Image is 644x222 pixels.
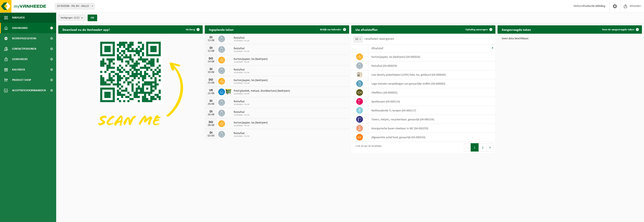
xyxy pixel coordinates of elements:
span: Acceptatievoorwaarden [12,85,46,96]
div: 1 tot 10 van 16 resultaten [353,143,382,152]
a: Bekijk uw kalender [317,25,349,34]
span: 10-933598 - FKL BV - KALLO [55,3,94,9]
button: Previous [464,143,471,152]
span: 10-933604 - FKL BV [234,61,268,63]
img: WB-1100-HPE-GN-51 [225,88,232,95]
button: 2 [479,143,487,152]
span: Vestigingen [61,15,79,21]
h2: Aangevraagde taken [498,25,535,33]
td: oliefilters (04-000092) [368,88,496,97]
button: Vestigingen(2/2) [58,15,85,21]
span: Restafval [234,100,250,103]
span: Bedrijfsgegevens [12,33,36,44]
img: Download de VHEPlus App [58,34,203,142]
span: Product Shop [12,75,31,85]
span: Kalender [12,64,25,75]
div: DI [207,68,215,71]
span: Toon de aangevraagde taken [602,28,634,31]
td: lege metalen verpakkingen van gevaarlijke stoffen (04-000083) [368,79,496,88]
span: 10-933604 - FKL BV [234,40,250,42]
span: 10-933604 - FKL BV [234,103,250,106]
td: toners, inktjets, recycleerbaar, gevaarlijk (04-000154) [368,115,496,124]
span: Restafval [234,36,250,40]
span: 10-933598 - FKL BV - KALLO [55,3,95,9]
div: DO [207,78,215,81]
td: kwikhoudende TL-lampen (04-000117) [368,106,496,115]
div: 14-08 [207,60,215,63]
span: Restafval [234,68,250,72]
td: restafval (04-000029) [368,61,496,70]
a: Toon de aangevraagde taken [599,25,642,34]
div: DI [207,36,215,39]
span: 10-933604 - FKL BV [234,50,250,53]
div: 19-08 [207,71,215,74]
span: Karton/papier, los (bedrijven) [234,79,268,82]
td: afgewerkte actief kool, gevaarlijk (04-000533) [368,133,496,142]
strong: Productie Afdeling [583,5,605,8]
span: Dashboard [12,23,28,33]
div: 12-08 [207,39,215,42]
h2: Ingeplande taken [205,25,238,33]
span: Contactpersonen [12,44,36,54]
div: 12-08 [207,50,215,53]
span: Verberg [186,28,195,31]
span: Pmd (plastiek, metaal, drankkartons) (bedrijven) [234,89,290,93]
button: Verberg [182,25,202,34]
div: DO [207,57,215,60]
span: Ophaling aanvragen [465,28,488,31]
h2: Download nu de Vanheede+ app! [58,25,114,33]
td: anorganische basen vloeibaar in IBC (04-000259) [368,124,496,133]
span: 10-933604 - FKL BV [234,72,250,74]
span: Restafval [234,47,250,50]
div: DI [207,46,215,50]
span: 10 [353,36,362,42]
div: 02-09 [207,134,215,137]
span: 10 [354,36,362,42]
span: 10-933604 - FKL BV [234,114,250,116]
label: resultaten weergeven [365,37,394,41]
td: karton/papier, los (bedrijven) (04-000026) [368,52,496,61]
span: Restafval [234,132,250,135]
button: 1 [471,143,479,152]
span: 10-933604 - FKL BV [234,135,250,138]
span: Gebruikers [12,54,28,64]
div: 28-08 [207,124,215,127]
p: Geen data beschikbaar. [502,37,638,40]
span: Navigatie [12,12,25,23]
td: low density polyethyleen (LDPE) folie, los, gekleurd (04-000040) [368,70,496,79]
div: 26-08 [207,113,215,116]
div: DI [207,110,215,113]
button: Next [487,143,493,152]
span: Afvalstof [371,47,383,50]
div: DO [207,121,215,124]
span: 10-933604 - FKL BV [234,125,268,127]
a: Ophaling aanvragen [462,25,495,34]
span: Karton/papier, los (bedrijven) [234,58,268,61]
span: Karton/papier, los (bedrijven) [234,121,268,125]
div: VR [207,89,215,92]
button: OK [88,15,97,21]
count: (2/2) [74,16,79,19]
span: 10-933604 - FKL BV [234,93,290,95]
h2: Uw afvalstoffen [351,25,382,33]
div: DI [207,99,215,103]
td: spuitbussen (04-000114) [368,97,496,106]
div: DI [207,131,215,134]
span: Bekijk uw kalender [320,28,341,31]
span: 10-933604 - FKL BV [234,82,268,85]
div: 21-08 [207,81,215,84]
span: Restafval [234,111,250,114]
div: 22-08 [207,92,215,95]
div: 26-08 [207,103,215,106]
